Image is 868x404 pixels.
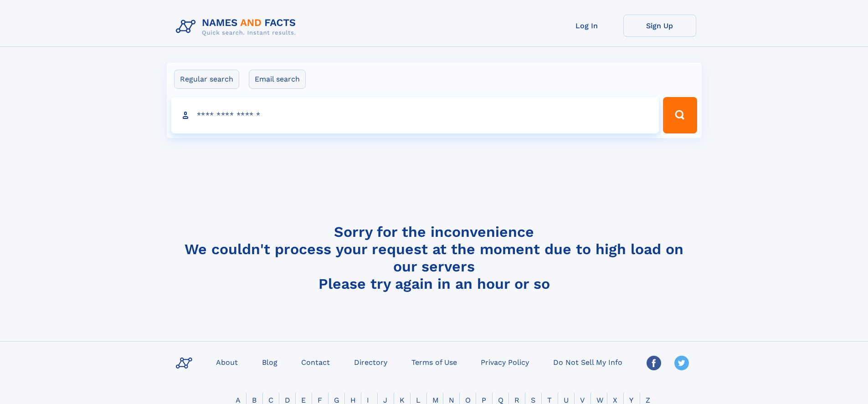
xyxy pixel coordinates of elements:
input: search input [171,97,659,133]
a: Privacy Policy [477,355,533,368]
button: Search Button [663,97,697,133]
img: Facebook [647,356,661,370]
a: Log In [550,15,623,37]
a: Directory [350,355,391,368]
a: Contact [298,355,334,368]
a: About [212,355,241,368]
a: Sign Up [623,15,696,37]
img: Logo Names and Facts [172,15,303,39]
a: Do Not Sell My Info [550,355,626,368]
img: Twitter [674,356,689,370]
label: Email search [249,70,306,89]
h4: Sorry for the inconvenience We couldn't process your request at the moment due to high load on ou... [172,223,696,292]
label: Regular search [174,70,239,89]
a: Terms of Use [408,355,461,368]
a: Blog [258,355,281,368]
